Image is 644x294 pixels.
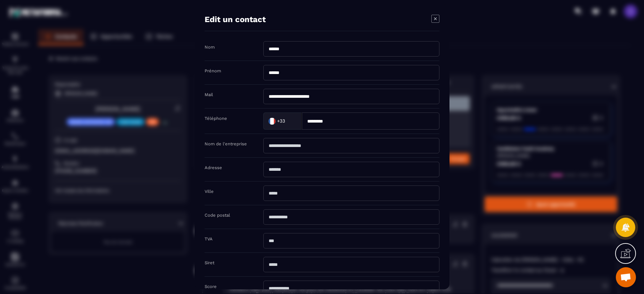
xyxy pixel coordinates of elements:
img: Country Flag [265,114,279,128]
span: +33 [277,118,285,125]
label: Mail [205,92,213,97]
label: Téléphone [205,116,227,121]
label: Nom de l'entreprise [205,141,247,146]
label: Ville [205,189,214,194]
div: Ouvrir le chat [616,267,636,287]
div: Search for option [263,113,302,130]
label: TVA [205,236,213,241]
label: Siret [205,260,214,265]
label: Adresse [205,165,222,170]
input: Search for option [286,116,295,126]
label: Code postal [205,213,230,218]
h4: Edit un contact [205,15,266,24]
label: Score [205,284,217,289]
label: Nom [205,45,215,50]
label: Prénom [205,68,221,73]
